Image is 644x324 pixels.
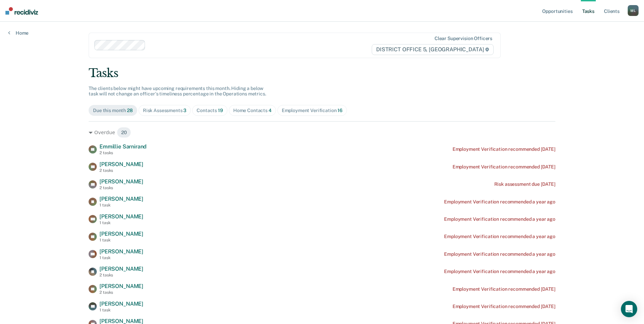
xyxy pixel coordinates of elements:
[444,216,555,222] div: Employment Verification recommended a year ago
[117,127,131,138] span: 20
[99,143,147,150] span: Emmillie Sarnirand
[337,108,343,113] span: 16
[99,161,143,167] span: [PERSON_NAME]
[99,301,143,307] span: [PERSON_NAME]
[453,304,555,309] div: Employment Verification recommended [DATE]
[453,146,555,152] div: Employment Verification recommended [DATE]
[99,178,143,185] span: [PERSON_NAME]
[99,248,143,255] span: [PERSON_NAME]
[127,108,133,113] span: 28
[453,286,555,292] div: Employment Verification recommended [DATE]
[621,301,637,317] div: Open Intercom Messenger
[93,108,133,113] div: Due this month
[99,231,143,237] span: [PERSON_NAME]
[89,66,555,80] div: Tasks
[628,5,639,16] div: M L
[218,108,223,113] span: 19
[99,150,147,155] div: 2 tasks
[99,255,143,260] div: 1 task
[99,185,143,190] div: 2 tasks
[197,108,223,113] div: Contacts
[99,290,143,295] div: 2 tasks
[99,203,143,208] div: 1 task
[494,181,555,187] div: Risk assessment due [DATE]
[99,213,143,220] span: [PERSON_NAME]
[183,108,186,113] span: 3
[269,108,272,113] span: 4
[89,86,266,97] span: The clients below might have upcoming requirements this month. Hiding a below task will not chang...
[435,36,492,41] div: Clear supervision officers
[628,5,639,16] button: ML
[444,269,555,274] div: Employment Verification recommended a year ago
[99,283,143,289] span: [PERSON_NAME]
[99,238,143,242] div: 1 task
[99,196,143,202] span: [PERSON_NAME]
[5,7,38,15] img: Recidiviz
[282,108,343,113] div: Employment Verification
[99,168,143,173] div: 2 tasks
[233,108,272,113] div: Home Contacts
[99,308,143,312] div: 1 task
[8,30,29,36] a: Home
[99,266,143,272] span: [PERSON_NAME]
[372,44,494,55] span: DISTRICT OFFICE 5, [GEOGRAPHIC_DATA]
[99,273,143,277] div: 2 tasks
[99,220,143,225] div: 1 task
[453,164,555,170] div: Employment Verification recommended [DATE]
[89,127,555,138] div: Overdue 20
[444,234,555,239] div: Employment Verification recommended a year ago
[444,199,555,205] div: Employment Verification recommended a year ago
[143,108,187,113] div: Risk Assessments
[444,251,555,257] div: Employment Verification recommended a year ago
